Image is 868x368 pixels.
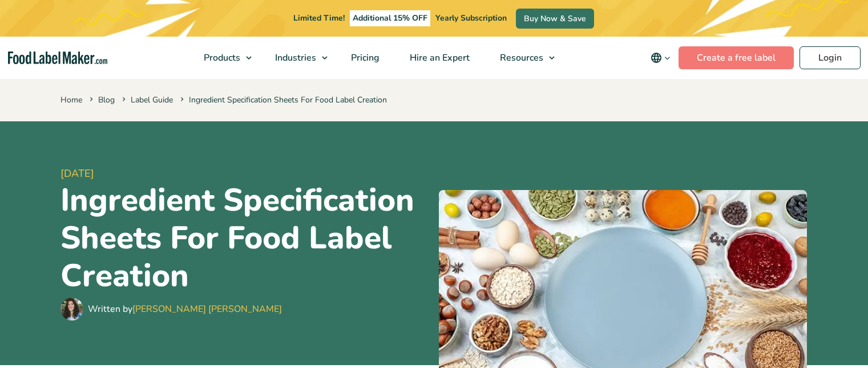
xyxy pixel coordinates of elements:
span: Yearly Subscription [435,13,507,23]
a: Pricing [336,37,392,79]
span: Industries [272,52,317,64]
a: Home [60,94,82,105]
img: Maria Abi Hanna - Food Label Maker [60,298,83,320]
a: Hire an Expert [395,37,482,79]
span: Products [200,52,241,64]
a: Industries [260,37,333,79]
span: Additional 15% OFF [350,10,430,26]
span: Hire an Expert [406,52,471,64]
a: [PERSON_NAME] [PERSON_NAME] [132,303,282,315]
span: Pricing [348,52,381,64]
span: Resources [496,52,544,64]
a: Resources [485,37,560,79]
span: Ingredient Specification Sheets For Food Label Creation [178,94,387,105]
h1: Ingredient Specification Sheets For Food Label Creation [60,181,430,295]
div: Written by [88,302,282,316]
a: Create a free label [679,46,794,69]
a: Blog [98,94,115,105]
a: Login [800,46,861,69]
a: Products [189,37,257,79]
span: [DATE] [60,166,430,181]
span: Limited Time! [293,13,345,23]
a: Label Guide [131,94,173,105]
a: Buy Now & Save [516,9,594,29]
